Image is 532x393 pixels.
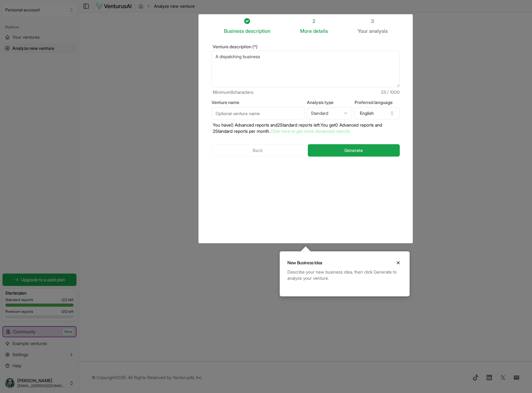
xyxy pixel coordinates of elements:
[355,100,400,105] label: Preferred language
[2,350,76,360] button: Settings
[92,374,203,381] span: © Copyright 2025 . All Rights Reserved by .
[211,100,304,105] label: Venture name
[2,43,76,53] a: Analyze new venture
[358,27,368,35] span: Your
[211,122,400,134] p: You have 0 Advanced reports and 2 Standard reports left. Y ou get 0 Advanced reports and 2 Standa...
[2,274,76,286] a: Upgrade to a paid plan
[287,269,402,281] div: Describe your new business idea, then click Generate to analyze your venture.
[213,89,254,95] span: Minimum 8 characters.
[2,339,76,348] a: Example ventures
[2,2,76,17] button: Select an organization
[5,290,74,296] h3: Starter plan
[62,309,74,314] span: 0 / 0 left
[287,260,322,266] h3: New Business Idea
[5,297,33,302] span: Standard reports
[17,383,67,388] span: [EMAIL_ADDRESS][DOMAIN_NAME]
[2,32,76,42] a: Your ventures
[307,100,352,105] label: Analysis type
[224,27,244,35] span: Business
[2,361,76,371] a: Help
[12,34,40,40] span: Your ventures
[344,147,363,153] span: Generate
[154,3,195,9] span: Analyze new venture
[12,45,54,51] span: Analyze new venture
[21,277,65,283] span: Upgrade to a paid plan
[271,128,351,134] a: Click here to get more Advanced reports.
[369,28,388,34] span: analysis
[2,376,76,391] button: [PERSON_NAME][EMAIL_ADDRESS][DOMAIN_NAME]
[12,363,21,369] span: Help
[355,107,400,119] button: English
[173,375,202,380] a: VenturusAI, Inc
[308,144,400,157] button: Generate
[63,329,73,335] span: New
[358,17,388,25] div: 3
[138,3,195,9] nav: breadcrumb
[381,89,400,95] span: 23 / 1000
[313,28,328,34] span: details
[5,378,15,388] img: ACg8ocK635GISgJrRjWm6m30bCZ7_xV-1OJwZ2pT8eGAp-p0OgKnxF2m8Q=s96-c
[211,45,400,49] label: Venture description (*)
[96,2,132,10] img: logo
[5,309,33,314] span: Premium reports
[245,28,270,34] span: description
[395,259,402,266] button: Close
[300,27,312,35] span: More
[62,297,74,302] span: 2 / 2 left
[12,340,47,347] span: Example ventures
[2,22,76,32] div: Platform
[17,378,67,383] span: [PERSON_NAME]
[300,17,328,25] div: 2
[211,107,304,119] input: Optional venture name
[13,329,35,335] span: Community
[3,327,76,337] a: CommunityNew
[12,352,28,358] span: Settings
